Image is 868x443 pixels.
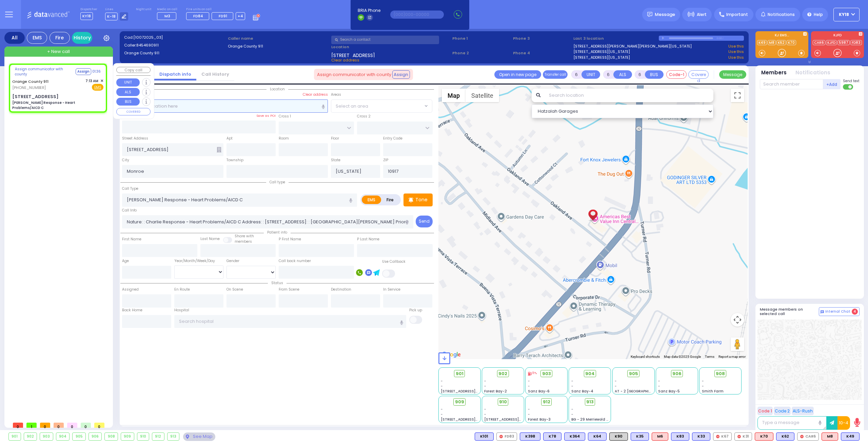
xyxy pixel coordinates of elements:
[666,70,687,79] button: Code-1
[264,230,291,235] span: Patient info
[440,350,462,359] a: Open this area in Google Maps (opens a new window)
[167,433,179,440] div: 913
[228,43,329,49] label: Orange County 911
[647,12,652,17] img: message.svg
[266,180,289,185] span: Call type
[484,407,486,412] span: -
[543,432,561,441] div: K78
[499,435,503,438] img: red-radio-icon.svg
[581,70,600,79] button: UNIT
[564,432,585,441] div: K364
[768,12,795,18] span: Notifications
[571,379,573,384] span: -
[267,87,288,92] span: Location
[174,287,190,292] label: En Route
[755,432,773,441] div: K70
[92,69,101,74] div: 01:36
[484,389,507,394] span: Forest Bay-2
[822,432,838,441] div: ALS KJ
[543,399,550,405] span: 912
[513,36,571,41] span: Phone 3
[124,42,225,48] label: Caller:
[279,136,289,141] label: Room
[154,71,196,77] a: Dispatch info
[757,407,773,415] button: Code 1
[545,89,714,102] input: Search location
[94,85,101,90] u: EMS
[823,79,841,89] button: +Add
[776,432,794,441] div: BLS
[588,432,607,441] div: BLS
[728,49,744,55] a: Use this
[331,57,359,63] span: Clear address
[152,433,164,440] div: 912
[116,78,140,87] button: UNIT
[822,432,838,441] div: M8
[734,432,752,441] div: K31
[631,432,649,441] div: K35
[415,196,428,203] p: Tone
[105,7,129,12] label: Lines
[571,407,573,412] span: -
[761,69,787,77] button: Members
[615,384,617,389] span: -
[122,258,129,264] label: Age
[331,52,375,57] span: [STREET_ADDRESS]
[47,48,70,55] span: + New call
[122,158,129,163] label: City
[837,416,850,430] button: 10-4
[787,40,796,45] a: K70
[193,13,203,19] span: FD84
[383,136,402,141] label: Entry Code
[737,435,741,438] img: red-radio-icon.svg
[692,432,710,441] div: BLS
[573,49,630,55] a: [STREET_ADDRESS][US_STATE]
[455,399,464,405] span: 909
[362,196,381,204] label: EMS
[499,399,507,405] span: 910
[122,136,148,141] label: Street Address
[12,79,48,84] a: Orange County 911
[121,433,134,440] div: 909
[655,11,675,18] span: Message
[702,384,704,389] span: -
[331,36,439,44] input: Search a contact
[837,40,850,45] a: 5987
[381,196,400,204] label: Fire
[819,307,860,316] button: Internal Chat 4
[731,313,744,327] button: Map camera controls
[776,432,794,441] div: K62
[833,8,860,21] button: KY18
[174,308,189,313] label: Hospital
[116,108,151,115] button: COVERED
[226,258,239,264] label: Gender
[588,432,607,441] div: K64
[256,113,276,118] label: Save as POI
[484,379,486,384] span: -
[755,432,773,441] div: ALS
[122,308,142,313] label: Back Home
[528,417,551,422] span: Forest Bay-3
[80,12,93,20] span: KY18
[383,158,388,163] label: ZIP
[543,70,568,79] button: Transfer call
[800,435,804,438] img: red-radio-icon.svg
[357,114,371,119] label: Cross 2
[441,379,443,384] span: -
[774,407,791,415] button: Code 2
[238,13,243,19] span: +4
[528,379,530,384] span: -
[27,10,72,19] img: Logo
[85,78,98,84] span: 7:13 AM
[609,432,628,441] div: K90
[631,432,649,441] div: BLS
[441,412,443,417] span: -
[228,36,329,41] label: Caller name
[186,7,245,12] label: Fire units on call
[702,389,724,394] span: Smith Farm
[73,433,85,440] div: 905
[136,7,151,12] label: Night unit
[456,370,463,377] span: 901
[795,69,830,77] button: Notifications
[226,287,243,292] label: On Scene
